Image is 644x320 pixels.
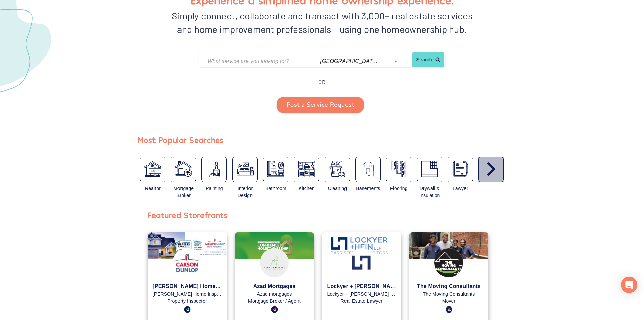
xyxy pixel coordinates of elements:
[452,161,469,177] img: Real Estate Lawyer
[294,185,319,192] div: Kitchen
[171,185,196,199] div: Mortgage Broker
[277,97,364,113] button: Post a Service Request
[320,56,380,66] input: Which city?
[240,282,309,291] p: Azad Mortgages
[294,157,319,182] button: Kitchen Remodeling
[414,282,483,291] p: The Moving Consultants
[153,291,222,298] p: Carson Dunlop Home Inspections
[414,291,483,298] p: The Moving Consultants
[434,248,463,277] img: Souqh Logo
[168,9,476,36] div: Simply connect, collaborate and transact with 3,000+ real estate services and home improvement pr...
[298,161,315,177] img: Kitchen Remodeling
[237,161,254,177] img: Interior Design Services
[386,185,411,192] div: Flooring
[240,291,309,298] p: Azad mortgages
[260,248,289,277] img: Souqh Logo
[327,298,396,305] p: Real Estate Lawyer
[355,157,381,182] button: Basements
[153,298,222,305] p: Property Inspector
[360,161,377,177] img: Basements
[208,56,296,66] input: What service are you looking for?
[271,306,278,313] img: blue badge
[240,298,309,305] p: Mortgage Broker / Agent
[414,298,483,305] p: Mover
[325,185,350,192] div: Cleaning
[417,185,442,199] div: Drywall & Insulation
[390,161,407,177] img: Flooring
[421,161,438,177] img: Drywall and Insulation
[327,282,396,291] p: Lockyer + Hein LLP
[173,248,202,277] img: Souqh Logo
[347,248,376,277] img: Souqh Logo
[621,277,637,293] div: Open Intercom Messenger
[175,161,192,177] img: Mortgage Broker / Agent
[201,185,227,192] div: Painting
[153,282,222,291] p: Carson Dunlop Home Inspections
[318,78,325,86] p: OR
[448,157,473,182] button: Real Estate Lawyer
[287,100,354,110] span: Post a Service Request
[263,157,288,182] button: Bathroom Remodeling
[417,157,442,182] button: Drywall and Insulation
[327,291,396,298] p: Lockyer + Hein LLP
[140,157,165,182] button: Real Estate Broker / Agent
[206,161,223,177] img: Painters & Decorators
[448,185,473,192] div: Lawyer
[138,133,224,146] div: Most Popular Searches
[144,161,161,177] img: Real Estate Broker / Agent
[171,157,196,182] button: Mortgage Broker / Agent
[140,185,166,192] div: Realtor
[325,157,350,182] button: Cleaning Services
[267,161,284,177] img: Bathroom Remodeling
[391,57,400,66] button: Open
[329,161,346,177] img: Cleaning Services
[446,306,452,313] img: blue badge
[232,157,258,182] button: Interior Design Services
[184,306,191,313] img: blue badge
[201,157,227,182] button: Painters & Decorators
[263,185,288,192] div: Bathroom
[148,209,228,221] div: Featured Storefronts
[232,185,258,199] div: Interior Design
[355,185,381,192] div: Basements
[386,157,411,182] button: Flooring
